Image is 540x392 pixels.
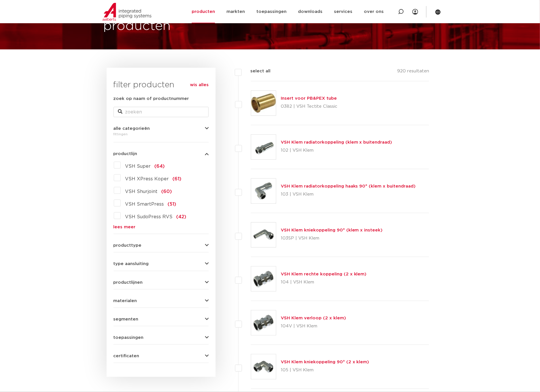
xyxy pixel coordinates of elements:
[173,177,182,181] span: (61)
[155,164,165,169] span: (64)
[281,184,416,188] a: VSH Klem radiatorkoppeling haaks 90° (klem x buitendraad)
[281,102,337,111] p: 0382 | VSH Tectite Classic
[251,310,276,335] img: Thumbnail for VSH Klem verloop (2 x klem)
[281,228,383,232] a: VSH Klem kniekoppeling 90° (klem x insteek)
[114,280,209,285] button: productlijnen
[114,335,144,340] span: toepassingen
[125,215,173,219] span: VSH SudoPress RVS
[176,215,187,219] span: (42)
[281,96,337,101] a: Insert voor PB&PEX tube
[114,225,209,229] a: lees meer
[114,126,150,131] span: alle categorieën
[281,190,416,199] p: 103 | VSH Klem
[251,267,276,291] img: Thumbnail for VSH Klem rechte koppeling (2 x klem)
[114,243,209,248] button: producttype
[125,164,151,169] span: VSH Super
[125,202,164,206] span: VSH SmartPress
[114,107,209,117] input: zoeken
[281,140,392,144] a: VSH Klem radiatorkoppeling (klem x buitendraad)
[114,335,209,340] button: toepassingen
[114,95,189,102] label: zoek op naam of productnummer
[251,135,276,159] img: Thumbnail for VSH Klem radiatorkoppeling (klem x buitendraad)
[281,316,346,320] a: VSH Klem verloop (2 x klem)
[114,280,143,285] span: productlijnen
[125,177,169,181] span: VSH XPress Koper
[114,243,142,248] span: producttype
[281,272,367,276] a: VSH Klem rechte koppeling (2 x klem)
[103,17,171,35] h1: producten
[168,202,176,206] span: (51)
[281,366,369,375] p: 105 | VSH Klem
[114,299,137,303] span: materialen
[190,82,209,88] a: wis alles
[281,234,383,243] p: 103SP | VSH Klem
[397,68,429,77] p: 920 resultaten
[114,299,209,303] button: materialen
[281,360,369,364] a: VSH Klem kniekoppeling 90° (2 x klem)
[114,79,209,91] h3: filter producten
[162,189,172,194] span: (60)
[114,354,139,358] span: certificaten
[114,131,209,138] div: fittingen
[251,223,276,247] img: Thumbnail for VSH Klem kniekoppeling 90° (klem x insteek)
[114,317,209,321] button: segmenten
[125,189,158,194] span: VSH Shurjoint
[114,262,149,266] span: type aansluiting
[242,68,270,75] label: select all
[251,354,276,379] img: Thumbnail for VSH Klem kniekoppeling 90° (2 x klem)
[114,262,209,266] button: type aansluiting
[114,126,209,131] button: alle categorieën
[251,91,276,115] img: Thumbnail for Insert voor PB&PEX tube
[114,317,139,321] span: segmenten
[281,322,346,331] p: 104V | VSH Klem
[281,146,392,155] p: 102 | VSH Klem
[114,152,209,156] button: productlijn
[251,179,276,203] img: Thumbnail for VSH Klem radiatorkoppeling haaks 90° (klem x buitendraad)
[114,354,209,358] button: certificaten
[281,278,367,287] p: 104 | VSH Klem
[114,152,137,156] span: productlijn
